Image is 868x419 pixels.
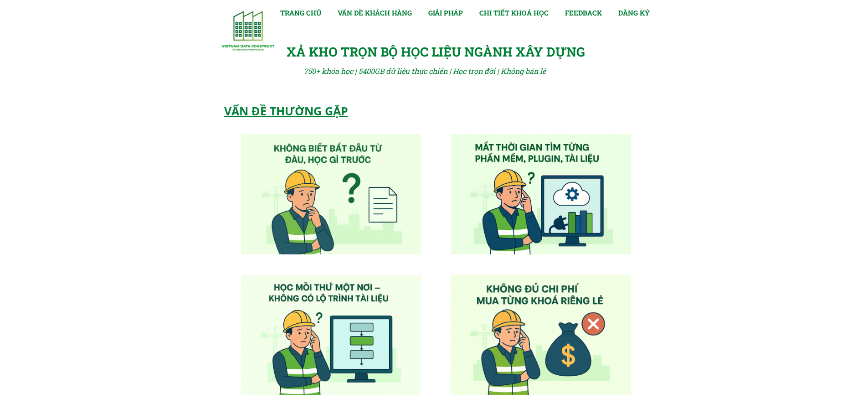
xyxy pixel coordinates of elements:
div: XẢ KHO TRỌN BỘ HỌC LIỆU NGÀNH XÂY DỰNG [287,42,592,62]
a: FEEDBACK [565,7,602,18]
a: CHI TIẾT KHOÁ HỌC [479,7,549,18]
a: ĐĂNG KÝ [618,7,650,18]
div: 750+ khóa học | 5400GB dữ liệu thực chiến | Học trọn đời | Không bán lẻ [304,65,559,77]
a: TRANG CHỦ [280,7,321,18]
a: VẤN ĐỀ KHÁCH HÀNG [338,7,412,18]
a: GIẢI PHÁP [428,7,463,18]
div: VẤN ĐỀ THƯỜNG GẶP [224,102,438,120]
